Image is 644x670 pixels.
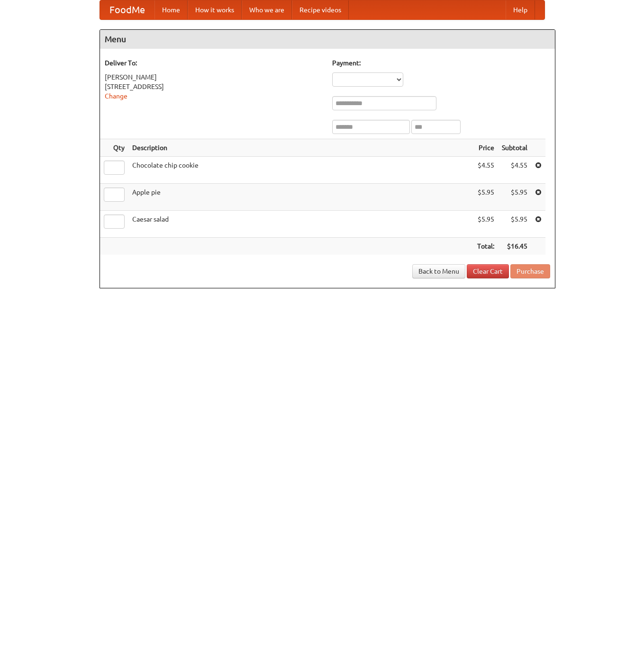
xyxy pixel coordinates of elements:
[242,0,292,19] a: Who we are
[100,30,555,49] h4: Menu
[473,139,498,157] th: Price
[105,92,127,100] a: Change
[467,264,509,278] a: Clear Cart
[412,264,465,278] a: Back to Menu
[128,211,473,238] td: Caesar salad
[473,211,498,238] td: $5.95
[473,157,498,184] td: $4.55
[510,264,550,278] button: Purchase
[105,58,323,68] h5: Deliver To:
[498,211,531,238] td: $5.95
[498,184,531,211] td: $5.95
[128,184,473,211] td: Apple pie
[292,0,349,19] a: Recipe videos
[332,58,550,68] h5: Payment:
[128,139,473,157] th: Description
[154,0,188,19] a: Home
[473,184,498,211] td: $5.95
[105,72,323,82] div: [PERSON_NAME]
[100,0,154,19] a: FoodMe
[473,238,498,255] th: Total:
[100,139,128,157] th: Qty
[105,82,323,91] div: [STREET_ADDRESS]
[188,0,242,19] a: How it works
[498,157,531,184] td: $4.55
[498,238,531,255] th: $16.45
[506,0,535,19] a: Help
[128,157,473,184] td: Chocolate chip cookie
[498,139,531,157] th: Subtotal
